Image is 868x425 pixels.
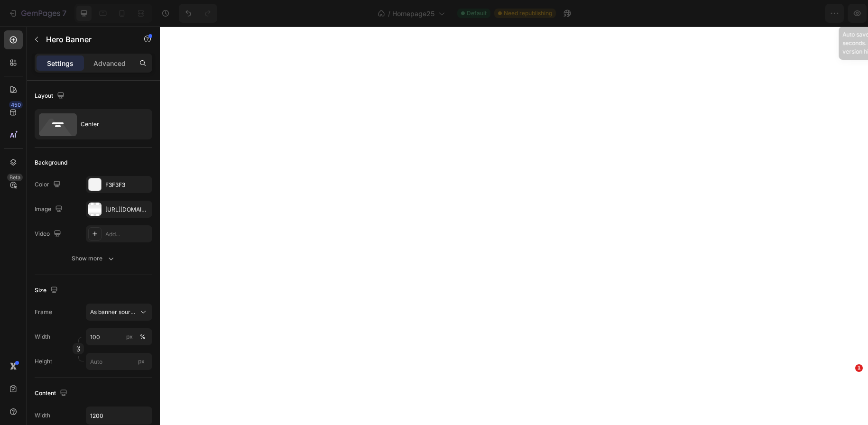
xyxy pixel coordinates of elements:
button: px [137,331,148,342]
p: Hero Banner [46,34,127,45]
div: F3F3F3 [105,181,150,189]
span: px [138,358,145,365]
button: Show more [35,250,152,267]
div: Publish [813,9,837,18]
div: Add... [105,230,150,239]
div: [URL][DOMAIN_NAME] [105,205,150,214]
div: 450 [9,101,23,109]
div: Beta [7,174,23,181]
div: Background [35,158,67,167]
label: Height [35,357,52,366]
input: px% [86,328,152,345]
button: Publish [805,4,845,23]
button: 7 [4,4,71,23]
div: Color [35,178,63,191]
span: As banner source [90,308,137,316]
span: Save [778,9,794,18]
div: Image [35,203,65,216]
span: 1 [855,364,863,372]
p: Advanced [93,58,126,68]
iframe: Design area [160,27,868,425]
div: Show more [72,254,116,263]
input: Auto [86,407,152,424]
input: px [86,353,152,370]
iframe: Intercom live chat [836,379,859,401]
label: Frame [35,308,52,316]
span: Homepage25 [392,9,434,18]
button: % [124,331,135,342]
div: Center [81,113,139,135]
div: Layout [35,90,66,102]
div: Undo/Redo [179,4,217,23]
div: Size [35,284,60,297]
button: Save [770,4,801,23]
label: Width [35,333,50,341]
div: Video [35,228,63,240]
span: Need republishing [504,9,552,18]
div: Content [35,387,69,400]
div: Width [35,411,50,420]
div: px [126,333,133,341]
button: As banner source [86,304,152,321]
div: % [140,333,146,341]
span: Default [467,9,487,18]
p: 7 [62,8,66,19]
p: Settings [47,58,74,68]
span: / [388,9,390,18]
